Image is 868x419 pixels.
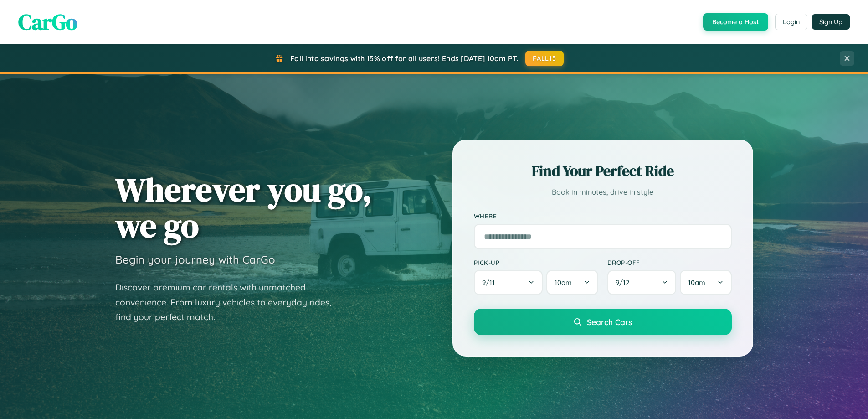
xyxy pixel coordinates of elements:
[474,309,732,335] button: Search Cars
[474,270,543,295] button: 9/11
[482,278,499,287] span: 9 / 11
[607,270,677,295] button: 9/12
[703,13,768,31] button: Become a Host
[555,278,572,287] span: 10am
[607,259,732,266] label: Drop-off
[115,280,343,325] p: Discover premium car rentals with unmatched convenience. From luxury vehicles to everyday rides, ...
[688,278,705,287] span: 10am
[525,51,564,66] button: FALL15
[680,270,731,295] button: 10am
[474,161,732,181] h2: Find Your Perfect Ride
[474,259,598,266] label: Pick-up
[546,270,598,295] button: 10am
[474,186,732,199] p: Book in minutes, drive in style
[290,54,519,63] span: Fall into savings with 15% off for all users! Ends [DATE] 10am PT.
[812,14,850,30] button: Sign Up
[18,7,77,37] span: CarGo
[115,253,275,266] h3: Begin your journey with CarGo
[587,317,632,327] span: Search Cars
[474,212,732,220] label: Where
[616,278,634,287] span: 9 / 12
[115,171,372,243] h1: Wherever you go, we go
[775,14,807,30] button: Login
